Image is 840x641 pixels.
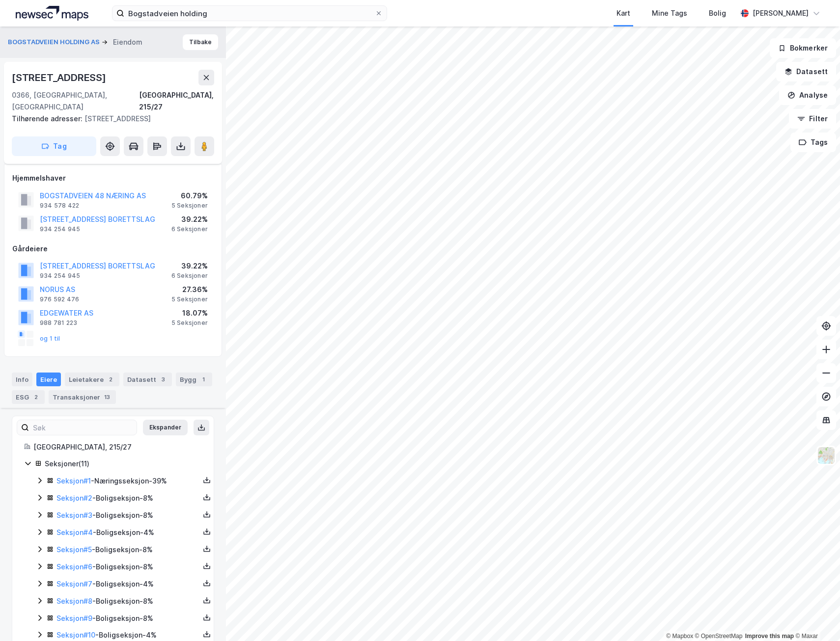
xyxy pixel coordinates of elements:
[56,494,92,502] a: Seksjon#2
[171,295,208,303] div: 5 Seksjoner
[56,614,92,622] a: Seksjon#9
[745,633,794,640] a: Improve this map
[56,631,95,639] a: Seksjon#10
[40,319,77,327] div: 988 781 223
[65,373,119,386] div: Leietakere
[171,284,208,295] div: 27.36%
[56,544,199,556] div: - Boligseksjon - 8%
[40,272,80,280] div: 934 254 945
[12,373,32,386] div: Info
[113,36,142,48] div: Eiendom
[16,6,88,21] img: logo.a4113a55bc3d86da70a041830d287a7e.svg
[56,578,199,590] div: - Boligseksjon - 4%
[789,109,836,129] button: Filter
[158,374,168,384] div: 3
[29,420,137,435] input: Søk
[791,594,840,641] iframe: Chat Widget
[56,597,92,605] a: Seksjon#8
[139,89,214,113] div: [GEOGRAPHIC_DATA], 215/27
[12,113,206,125] div: [STREET_ADDRESS]
[56,613,199,624] div: - Boligseksjon - 8%
[183,34,218,50] button: Tilbake
[176,373,212,386] div: Bygg
[102,392,112,402] div: 13
[56,595,199,607] div: - Boligseksjon - 8%
[753,7,809,19] div: [PERSON_NAME]
[49,390,116,404] div: Transaksjoner
[171,319,208,327] div: 5 Seksjoner
[56,561,199,573] div: - Boligseksjon - 8%
[776,62,836,81] button: Datasett
[171,214,208,225] div: 39.22%
[56,562,92,571] a: Seksjon#6
[40,295,79,303] div: 976 592 476
[12,70,108,85] div: [STREET_ADDRESS]
[12,172,214,184] div: Hjemmelshaver
[709,7,726,19] div: Bolig
[171,225,208,233] div: 6 Seksjoner
[171,202,208,210] div: 5 Seksjoner
[171,190,208,202] div: 60.79%
[12,114,84,123] span: Tilhørende adresser:
[45,458,214,470] div: Seksjoner ( 11 )
[171,307,208,319] div: 18.07%
[40,202,79,210] div: 934 578 422
[171,272,208,280] div: 6 Seksjoner
[56,527,199,538] div: - Boligseksjon - 4%
[12,243,214,255] div: Gårdeiere
[56,477,91,485] a: Seksjon#1
[8,37,102,47] button: BOGSTADVEIEN HOLDING AS
[12,89,139,113] div: 0366, [GEOGRAPHIC_DATA], [GEOGRAPHIC_DATA]
[33,441,214,453] div: [GEOGRAPHIC_DATA], 215/27
[56,545,92,554] a: Seksjon#5
[56,629,199,641] div: - Boligseksjon - 4%
[198,374,208,384] div: 1
[31,392,41,402] div: 2
[124,6,375,21] input: Søk på adresse, matrikkel, gårdeiere, leietakere eller personer
[779,85,836,105] button: Analyse
[817,446,836,465] img: Z
[56,511,92,519] a: Seksjon#3
[56,492,199,504] div: - Boligseksjon - 8%
[143,420,188,435] button: Ekspander
[56,528,93,536] a: Seksjon#4
[171,260,208,272] div: 39.22%
[36,373,61,386] div: Eiere
[123,373,172,386] div: Datasett
[695,633,743,640] a: OpenStreetMap
[652,7,687,19] div: Mine Tags
[12,136,96,156] button: Tag
[12,390,45,404] div: ESG
[770,38,836,58] button: Bokmerker
[616,7,630,19] div: Kart
[106,374,115,384] div: 2
[40,225,80,233] div: 934 254 945
[56,509,199,521] div: - Boligseksjon - 8%
[790,133,836,152] button: Tags
[666,633,693,640] a: Mapbox
[56,475,199,487] div: - Næringsseksjon - 39%
[56,580,92,588] a: Seksjon#7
